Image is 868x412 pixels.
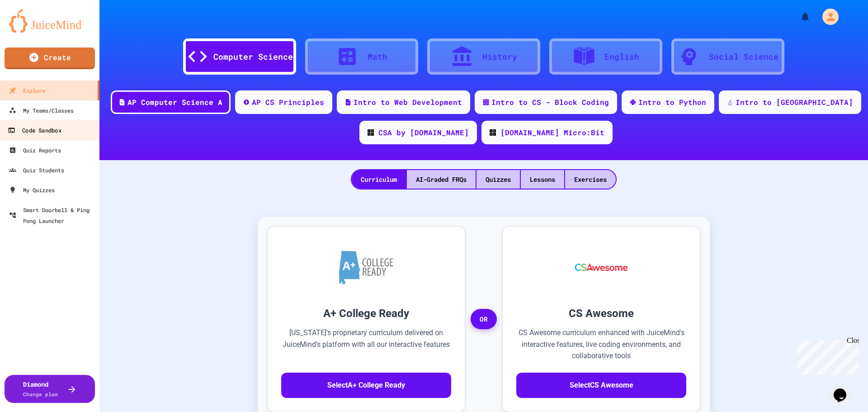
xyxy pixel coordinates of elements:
[281,327,451,362] p: [US_STATE]'s proprietary curriculum delivered on JuiceMind's platform with all our interactive fe...
[9,204,96,226] div: Smart Doorbell & Ping Pong Launcher
[9,105,74,116] div: My Teams/Classes
[5,375,95,403] button: DiamondChange plan
[491,97,609,108] div: Intro to CS - Block Coding
[793,336,859,375] iframe: chat widget
[281,373,451,398] button: SelectA+ College Ready
[604,51,639,63] div: English
[500,127,604,138] div: [DOMAIN_NAME] Micro:Bit
[516,373,686,398] button: SelectCS Awesome
[127,97,222,108] div: AP Computer Science A
[482,51,517,63] div: History
[476,170,520,189] div: Quizzes
[516,327,686,362] p: CS Awesome curriculum enhanced with JuiceMind's interactive features, live coding environments, a...
[9,85,45,96] div: Explore
[830,376,859,403] iframe: chat widget
[354,97,462,108] div: Intro to Web Development
[565,170,616,189] div: Exercises
[281,305,451,322] h3: A+ College Ready
[352,170,406,189] div: Curriculum
[471,309,497,330] span: OR
[252,97,324,108] div: AP CS Principles
[339,251,393,284] img: A+ College Ready
[709,51,778,63] div: Social Science
[5,47,95,69] a: Create
[9,165,64,175] div: Quiz Students
[213,51,293,63] div: Computer Science
[23,379,58,398] div: Diamond
[9,185,55,195] div: My Quizzes
[4,4,62,57] div: Chat with us now!Close
[516,305,686,322] h3: CS Awesome
[521,170,564,189] div: Lessons
[407,170,476,189] div: AI-Graded FRQs
[23,391,58,398] span: Change plan
[566,240,637,294] img: CS Awesome
[8,125,61,136] div: Code Sandbox
[783,9,813,24] div: My Notifications
[490,129,496,136] img: CODE_logo_RGB.png
[638,97,706,108] div: Intro to Python
[736,97,853,108] div: Intro to [GEOGRAPHIC_DATA]
[813,6,841,27] div: My Account
[9,9,90,33] img: logo-orange.svg
[368,51,387,63] div: Math
[378,127,469,138] div: CSA by [DOMAIN_NAME]
[368,129,374,136] img: CODE_logo_RGB.png
[9,145,61,156] div: Quiz Reports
